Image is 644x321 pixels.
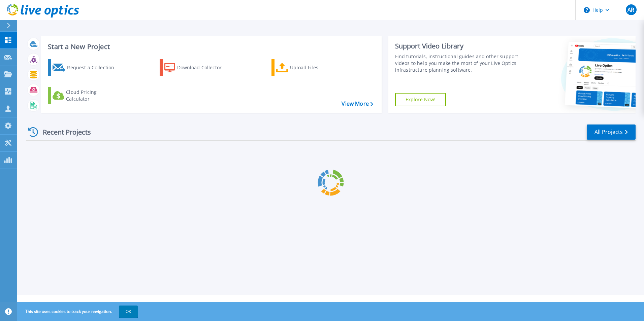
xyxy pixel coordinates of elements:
span: This site uses cookies to track your navigation. [19,306,138,318]
div: Support Video Library [395,42,521,50]
span: AR [627,7,634,12]
div: Cloud Pricing Calculator [66,89,120,102]
div: Find tutorials, instructional guides and other support videos to help you make the most of your L... [395,53,521,73]
a: Explore Now! [395,93,446,106]
a: View More [342,101,373,107]
div: Upload Files [290,61,344,74]
a: All Projects [587,124,636,140]
a: Request a Collection [48,59,123,76]
a: Cloud Pricing Calculator [48,87,123,104]
div: Request a Collection [67,61,121,74]
div: Download Collector [177,61,231,74]
h3: Start a New Project [48,43,373,50]
div: Recent Projects [26,124,100,140]
button: OK [119,306,138,318]
a: Download Collector [160,59,235,76]
a: Upload Files [271,59,347,76]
